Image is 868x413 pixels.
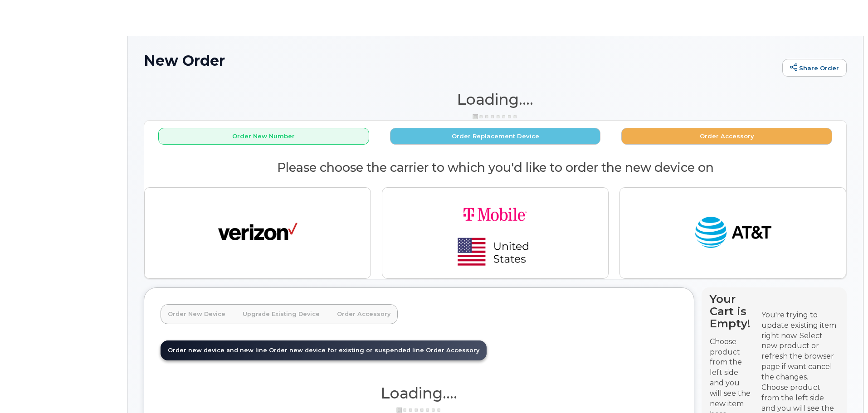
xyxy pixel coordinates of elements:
img: verizon-ab2890fd1dd4a6c9cf5f392cd2db4626a3dae38ee8226e09bcb5c993c4c79f81.png [218,213,297,253]
a: Order Accessory [330,304,398,324]
h4: Your Cart is Empty! [710,293,753,330]
img: at_t-fb3d24644a45acc70fc72cc47ce214d34099dfd970ee3ae2334e4251f9d920fd.png [693,213,773,253]
button: Order Accessory [621,128,832,145]
h1: Loading.... [161,385,678,401]
a: Order New Device [161,304,233,324]
h1: Loading.... [144,91,847,107]
h2: Please choose the carrier to which you'd like to order the new device on [144,161,846,175]
span: Order new device for existing or suspended line [269,347,424,354]
a: Share Order [782,59,847,77]
a: Upgrade Existing Device [235,304,327,324]
span: Order Accessory [426,347,479,354]
span: Order new device and new line [168,347,267,354]
img: ajax-loader-3a6953c30dc77f0bf724df975f13086db4f4c1262e45940f03d1251963f1bf2e.gif [473,113,518,120]
h1: New Order [144,53,778,68]
div: You're trying to update existing item right now. Select new product or refresh the browser page i... [761,310,839,383]
button: Order Replacement Device [390,128,601,145]
img: t-mobile-78392d334a420d5b7f0e63d4fa81f6287a21d394dc80d677554bb55bbab1186f.png [432,195,559,271]
button: Order New Number [158,128,369,145]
